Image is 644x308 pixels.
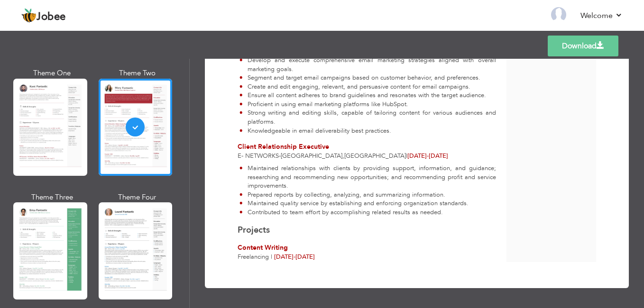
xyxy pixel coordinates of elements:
[239,82,496,91] li: Create and edit engaging, relevant, and persuasive content for email campaigns.
[21,8,66,23] a: Jobee
[238,224,270,236] span: Projects
[239,127,496,136] li: Knowledgeable in email deliverability best practices.
[239,56,496,73] li: Develop and execute comprehensive email marketing strategies aligned with overall marketing goals.
[239,164,496,190] li: Maintained relationships with clients by providing support, information, and guidance; researchin...
[407,152,429,160] span: [DATE]
[238,152,279,160] span: E- Networks
[239,109,496,126] li: Strong writing and editing skills, capable of tailoring content for various audiences and platforms.
[548,36,618,56] a: Download
[274,253,315,261] span: [DATE] [DATE]
[238,243,288,252] span: Content Writing
[238,253,269,261] span: Freelancing
[406,152,407,160] span: |
[281,152,342,160] span: [GEOGRAPHIC_DATA]
[407,152,448,160] span: [DATE]
[15,192,89,202] div: Theme Three
[531,51,533,60] span: -
[239,91,496,100] li: Ensure all content adheres to brand guidelines and resonates with the target audience.
[21,8,37,23] img: jobee.io
[15,68,89,78] div: Theme One
[279,152,281,160] span: -
[238,142,329,151] span: Client Relationship Executive
[239,100,496,109] li: Proficient in using email marketing platforms like HubSpot.
[271,253,272,261] span: |
[101,192,175,202] div: Theme Four
[239,199,496,208] li: Maintained quality service by establishing and enforcing organization standards.
[427,152,429,160] span: -
[239,208,496,217] li: Contributed to team effort by accomplishing related results as needed.
[239,73,496,82] li: Segment and target email campaigns based on customer behavior, and preferences.
[37,12,66,22] span: Jobee
[294,253,295,261] span: -
[239,190,496,199] li: Prepared reports by collecting, analyzing, and summarizing information.
[517,51,531,60] span: Urdu
[342,152,344,160] span: ,
[580,10,623,21] a: Welcome
[101,68,175,78] div: Theme Two
[551,7,566,22] img: Profile Img
[344,152,406,160] span: [GEOGRAPHIC_DATA]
